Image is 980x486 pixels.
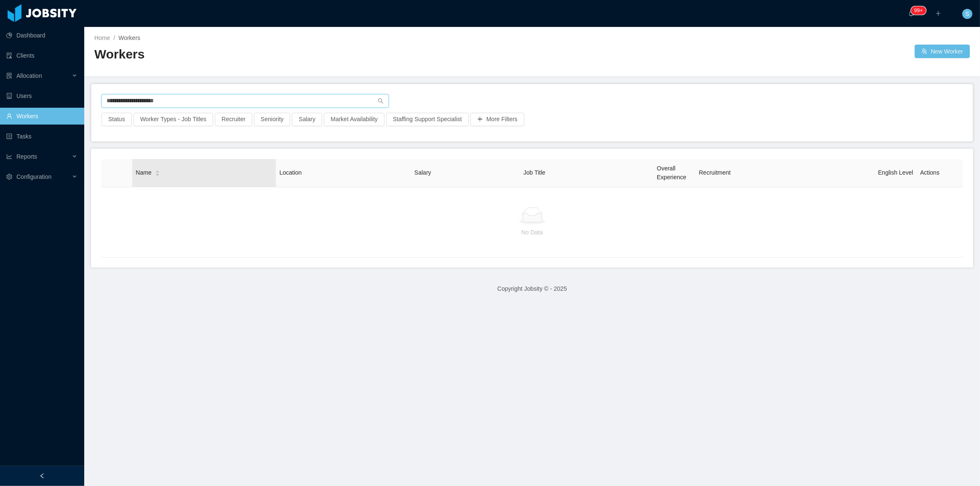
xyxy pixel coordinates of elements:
a: icon: profileTasks [6,128,77,145]
span: Overall Experience [657,165,686,181]
span: / [113,35,115,41]
i: icon: caret-up [155,170,160,172]
i: icon: caret-down [155,173,160,175]
h2: Workers [94,46,532,63]
span: Allocation [16,72,42,79]
div: Sort [155,169,160,175]
footer: Copyright Jobsity © - 2025 [84,274,980,303]
a: icon: pie-chartDashboard [6,27,77,44]
sup: 1209 [911,6,926,15]
span: Configuration [16,173,51,180]
button: Status [101,113,132,126]
span: Reports [16,153,37,160]
span: Salary [414,169,431,176]
button: Staffing Support Specialist [386,113,469,126]
span: Name [136,168,151,177]
span: S [965,9,969,19]
button: Worker Types - Job Titles [134,113,213,126]
span: Workers [118,35,140,41]
i: icon: search [378,98,384,104]
span: Job Title [523,169,545,176]
span: Recruitment [699,169,731,176]
a: icon: robotUsers [6,88,77,104]
a: icon: userWorkers [6,108,77,125]
span: English Level [878,169,913,176]
button: icon: usergroup-addNew Worker [915,45,970,58]
span: Actions [920,169,940,176]
i: icon: setting [6,174,12,180]
i: icon: bell [908,11,914,16]
button: Salary [292,113,322,126]
i: icon: line-chart [6,154,12,159]
p: No Data [108,228,956,237]
button: Market Availability [324,113,385,126]
a: Home [94,35,110,41]
a: icon: auditClients [6,47,77,64]
span: Location [279,169,302,176]
button: Seniority [254,113,290,126]
button: icon: plusMore Filters [470,113,524,126]
i: icon: plus [935,11,941,16]
button: Recruiter [215,113,252,126]
i: icon: solution [6,73,12,79]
